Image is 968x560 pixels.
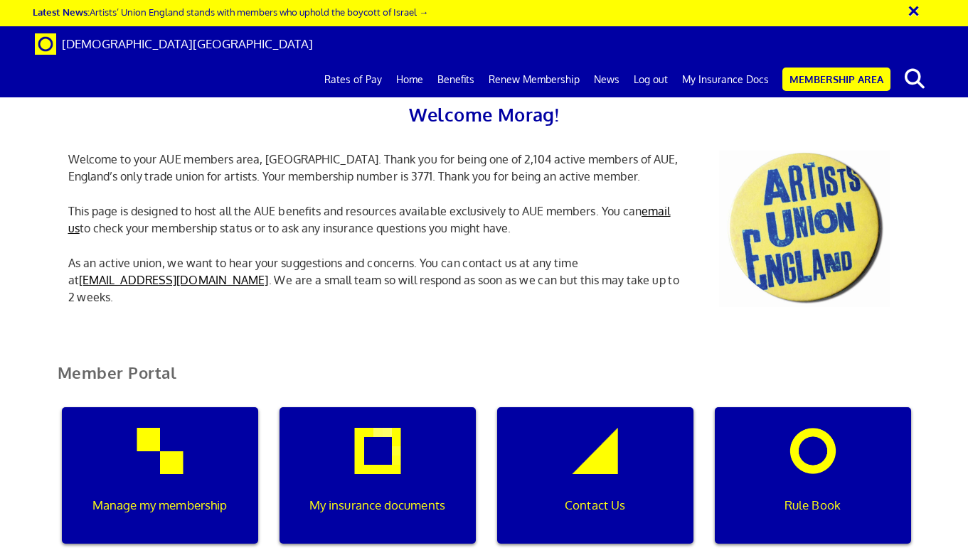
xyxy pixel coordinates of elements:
[71,496,248,515] p: Manage my membership
[33,6,428,18] a: Latest News:Artists’ Union England stands with members who uphold the boycott of Israel →
[482,62,587,97] a: Renew Membership
[68,204,671,235] a: email us
[79,273,269,287] a: [EMAIL_ADDRESS][DOMAIN_NAME]
[58,203,698,237] p: This page is designed to host all the AUE benefits and resources available exclusively to AUE mem...
[317,62,389,97] a: Rates of Pay
[33,6,90,18] strong: Latest News:
[893,64,937,94] button: search
[289,496,465,515] p: My insurance documents
[782,68,890,91] a: Membership Area
[724,496,900,515] p: Rule Book
[675,62,776,97] a: My Insurance Docs
[58,99,911,129] h2: Welcome Morag!
[62,36,313,51] span: [DEMOGRAPHIC_DATA][GEOGRAPHIC_DATA]
[47,364,922,399] h2: Member Portal
[24,26,324,62] a: Brand [DEMOGRAPHIC_DATA][GEOGRAPHIC_DATA]
[58,254,698,306] p: As an active union, we want to hear your suggestions and concerns. You can contact us at any time...
[627,62,675,97] a: Log out
[389,62,430,97] a: Home
[58,151,698,185] p: Welcome to your AUE members area, [GEOGRAPHIC_DATA]. Thank you for being one of 2,104 active memb...
[587,62,627,97] a: News
[430,62,482,97] a: Benefits
[506,496,683,515] p: Contact Us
